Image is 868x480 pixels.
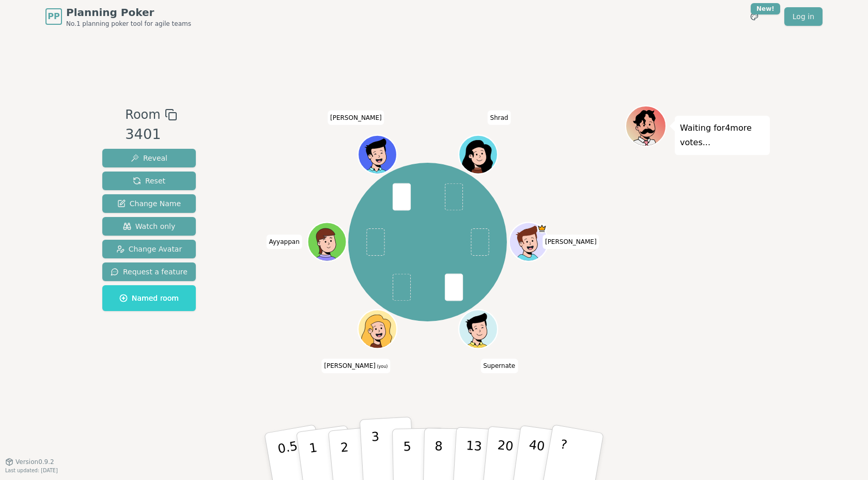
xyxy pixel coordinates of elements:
[542,235,599,249] span: Click to change your name
[321,359,390,374] span: Click to change your name
[66,20,191,28] span: No.1 planning poker tool for agile teams
[5,458,54,466] button: Version0.9.2
[537,224,547,234] span: Dave is the host
[125,105,160,124] span: Room
[131,153,167,163] span: Reveal
[751,3,780,14] div: New!
[102,217,196,236] button: Watch only
[133,176,165,186] span: Reset
[102,262,196,281] button: Request a feature
[481,359,518,374] span: Click to change your name
[48,10,59,23] span: PP
[111,267,188,277] span: Request a feature
[102,285,196,311] button: Named room
[102,194,196,213] button: Change Name
[117,198,181,209] span: Change Name
[102,149,196,167] button: Reveal
[784,7,823,26] a: Log in
[267,235,302,249] span: Click to change your name
[745,7,764,26] button: New!
[5,468,58,473] span: Last updated: [DATE]
[102,172,196,190] button: Reset
[123,221,176,231] span: Watch only
[359,311,396,348] button: Click to change your avatar
[116,244,182,254] span: Change Avatar
[328,111,384,125] span: Click to change your name
[16,458,54,466] span: Version 0.9.2
[125,124,177,145] div: 3401
[488,111,511,125] span: Click to change your name
[45,5,191,28] a: PPPlanning PokerNo.1 planning poker tool for agile teams
[66,5,191,20] span: Planning Poker
[680,121,765,150] p: Waiting for 4 more votes...
[119,293,179,303] span: Named room
[376,365,388,369] span: (you)
[102,240,196,258] button: Change Avatar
